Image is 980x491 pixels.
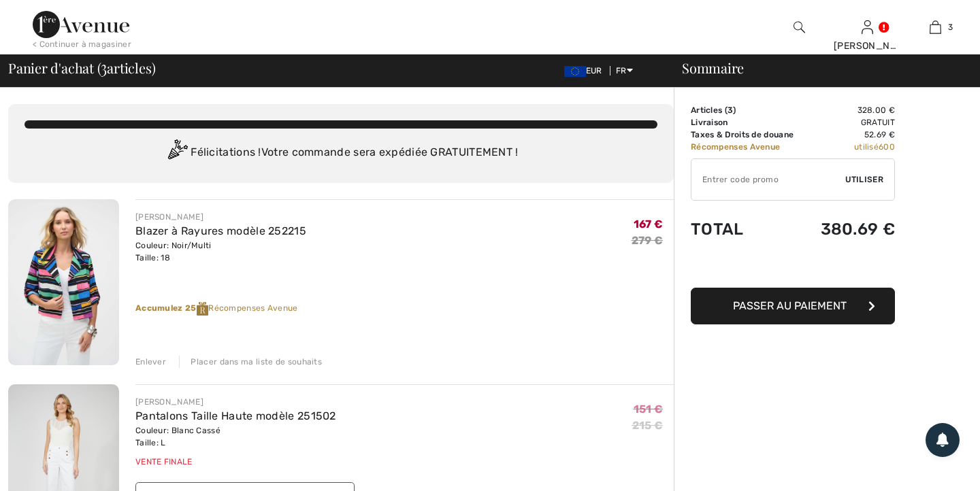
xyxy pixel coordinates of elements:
[24,139,657,167] div: Félicitations ! Votre commande sera expédiée GRATUITEMENT !
[135,239,306,264] div: Couleur: Noir/Multi Taille: 18
[728,105,733,115] span: 3
[691,288,895,324] button: Passer au paiement
[179,356,322,368] div: Placer dans ma liste de souhaits
[902,19,968,35] a: 3
[691,159,845,200] input: Code promo
[8,61,155,75] span: Panier d'achat ( articles)
[632,234,664,247] s: 279 €
[135,424,336,449] div: Couleur: Blanc Cassé Taille: L
[733,299,847,312] span: Passer au paiement
[794,19,805,35] img: recherche
[691,104,809,116] td: Articles ( )
[135,356,166,368] div: Enlever
[862,19,873,35] img: Mes infos
[845,173,883,186] span: Utiliser
[691,116,809,129] td: Livraison
[809,206,895,252] td: 380.69 €
[163,139,191,167] img: Congratulation2.svg
[634,403,664,416] span: 151 €
[135,303,208,313] strong: Accumulez 25
[948,21,953,33] span: 3
[666,61,972,75] div: Sommaire
[33,11,129,38] img: 1ère Avenue
[564,66,608,75] span: EUR
[930,19,941,35] img: Mon panier
[197,302,209,316] img: Reward-Logo.svg
[135,396,336,408] div: [PERSON_NAME]
[691,252,895,283] iframe: PayPal
[809,141,895,153] td: utilisé
[691,141,809,153] td: Récompenses Avenue
[564,66,586,77] img: Euro
[879,142,895,152] span: 600
[809,104,895,116] td: 328.00 €
[809,116,895,129] td: Gratuit
[135,302,674,316] div: Récompenses Avenue
[632,419,664,432] s: 215 €
[135,224,306,237] a: Blazer à Rayures modèle 252215
[834,39,900,53] div: [PERSON_NAME]
[862,20,873,33] a: Se connecter
[135,211,306,223] div: [PERSON_NAME]
[691,129,809,141] td: Taxes & Droits de douane
[101,58,107,75] span: 3
[33,38,131,50] div: < Continuer à magasiner
[809,129,895,141] td: 52.69 €
[691,206,809,252] td: Total
[135,409,336,422] a: Pantalons Taille Haute modèle 251502
[8,199,119,365] img: Blazer à Rayures modèle 252215
[616,66,633,75] span: FR
[135,456,336,468] div: Vente finale
[634,218,664,231] span: 167 €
